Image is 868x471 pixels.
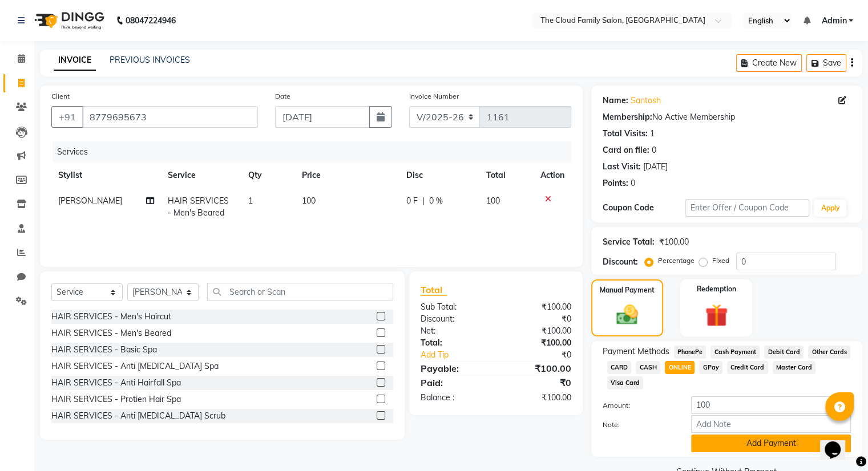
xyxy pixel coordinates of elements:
img: _cash.svg [609,302,645,327]
button: +91 [51,106,83,128]
div: HAIR SERVICES - Anti [MEDICAL_DATA] Spa [51,360,219,372]
div: HAIR SERVICES - Anti Hairfall Spa [51,377,181,389]
label: Redemption [697,284,736,294]
img: _gift.svg [698,301,735,330]
label: Date [275,91,290,101]
span: GPay [699,361,722,374]
div: Last Visit: [603,161,641,173]
span: 100 [302,196,316,206]
th: Stylist [51,163,161,188]
div: ₹0 [496,313,580,325]
label: Manual Payment [600,285,655,295]
span: 0 F [406,195,418,207]
div: ₹0 [510,349,579,361]
a: Add Tip [412,349,510,361]
div: Total: [412,337,496,349]
input: Search or Scan [207,283,393,301]
div: Service Total: [603,236,655,248]
div: HAIR SERVICES - Men's Beared [51,327,171,339]
span: | [422,195,425,207]
img: logo [29,5,107,36]
div: Sub Total: [412,301,496,313]
div: Points: [603,177,628,189]
span: CARD [607,361,632,374]
button: Save [806,54,846,72]
span: Cash Payment [710,346,760,359]
div: HAIR SERVICES - Men's Haircut [51,311,171,323]
span: [PERSON_NAME] [58,196,122,206]
div: Net: [412,325,496,337]
div: HAIR SERVICES - Protien Hair Spa [51,393,181,405]
span: Master Card [773,361,816,374]
input: Amount [691,396,851,414]
span: Visa Card [607,376,644,389]
th: Service [161,163,241,188]
div: HAIR SERVICES - Basic Spa [51,344,157,356]
div: Discount: [603,256,638,268]
iframe: chat widget [820,425,857,460]
div: ₹100.00 [496,325,580,337]
span: Total [421,284,447,296]
label: Amount: [594,400,683,411]
input: Enter Offer / Coupon Code [685,199,810,217]
div: Services [53,141,580,163]
label: Percentage [658,255,695,266]
div: Name: [603,95,628,107]
span: ONLINE [665,361,695,374]
b: 08047224946 [126,5,176,36]
button: Create New [736,54,802,72]
label: Client [51,91,70,101]
div: ₹100.00 [496,301,580,313]
div: Payable: [412,362,496,375]
span: HAIR SERVICES - Men's Beared [168,196,229,218]
div: Total Visits: [603,128,648,140]
input: Search by Name/Mobile/Email/Code [82,106,258,128]
div: ₹100.00 [496,337,580,349]
div: Discount: [412,313,496,325]
div: ₹100.00 [496,362,580,375]
div: No Active Membership [603,111,851,123]
label: Note: [594,420,683,430]
th: Disc [399,163,479,188]
a: PREVIOUS INVOICES [110,55,190,65]
div: Card on file: [603,144,649,156]
th: Qty [241,163,295,188]
div: Membership: [603,111,652,123]
span: 1 [248,196,253,206]
div: ₹0 [496,376,580,389]
label: Invoice Number [409,91,459,101]
div: ₹100.00 [659,236,689,248]
div: 0 [631,177,635,189]
a: Santosh [631,95,661,107]
div: 0 [652,144,656,156]
label: Fixed [712,255,729,266]
div: HAIR SERVICES - Anti [MEDICAL_DATA] Scrub [51,410,225,422]
th: Total [479,163,534,188]
input: Add Note [691,415,851,433]
th: Price [295,163,399,188]
span: Admin [821,15,846,27]
span: CASH [636,361,660,374]
div: Coupon Code [603,202,685,214]
span: Other Cards [808,346,850,359]
div: Paid: [412,376,496,389]
div: Balance : [412,392,496,404]
span: Credit Card [727,361,768,374]
span: PhonePe [674,346,706,359]
th: Action [534,163,571,188]
div: ₹100.00 [496,392,580,404]
span: 0 % [429,195,443,207]
div: 1 [650,128,655,140]
span: Debit Card [764,346,804,359]
span: Payment Methods [603,346,669,358]
a: INVOICE [54,50,96,71]
span: 100 [486,196,500,206]
button: Add Payment [691,435,851,452]
button: Apply [814,200,846,217]
div: [DATE] [643,161,668,173]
